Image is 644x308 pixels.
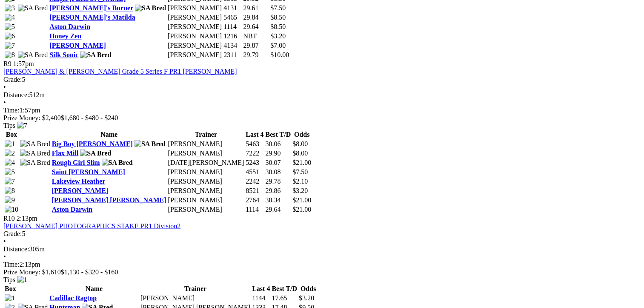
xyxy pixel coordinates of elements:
span: Grade: [3,75,22,83]
td: 29.64 [265,205,291,213]
span: $8.00 [292,149,308,156]
td: 1144 [252,294,270,302]
div: 1:57pm [3,106,641,114]
span: Distance: [3,91,29,98]
td: [PERSON_NAME] [167,23,222,31]
td: 29.87 [243,41,269,50]
span: Box [5,285,16,292]
span: $21.00 [292,205,311,213]
img: 3 [5,4,15,12]
div: 512m [3,91,641,98]
a: Aston Darwin [49,23,90,30]
th: Best T/D [271,284,298,293]
td: 30.07 [265,158,291,167]
img: SA Bred [102,158,133,166]
span: $2.10 [292,177,308,184]
a: Flax Mill [52,149,79,156]
span: $3.20 [292,187,308,194]
img: 7 [17,121,27,129]
img: SA Bred [20,149,50,157]
td: [PERSON_NAME] [168,139,245,148]
td: NBT [243,32,269,40]
img: SA Bred [18,51,48,59]
img: 4 [5,158,15,166]
td: 2764 [245,196,264,204]
img: 9 [5,196,15,204]
span: Box [6,130,17,138]
div: 305m [3,245,641,253]
td: 2242 [245,177,264,185]
span: Grade: [3,230,22,237]
td: [DATE][PERSON_NAME] [168,158,245,167]
a: Saint [PERSON_NAME] [52,168,125,175]
td: [PERSON_NAME] [168,177,245,185]
img: 7 [5,42,15,49]
span: $8.50 [270,23,286,30]
img: 4 [5,14,15,21]
img: SA Bred [135,140,166,147]
span: 1:57pm [13,60,34,67]
span: Time: [3,260,20,268]
td: [PERSON_NAME] [167,41,222,50]
span: R9 [3,60,11,67]
span: $3.20 [299,294,314,301]
a: [PERSON_NAME] PHOTOGRAPHICS STAKE PR1 Division2 [3,222,180,229]
span: $1,130 - $320 - $160 [61,268,118,275]
th: Trainer [168,130,245,138]
a: [PERSON_NAME] [52,187,108,194]
span: R10 [3,214,15,222]
td: 29.84 [243,13,269,22]
span: $7.00 [270,42,286,49]
td: 17.65 [271,294,298,302]
a: Honey Zen [49,32,81,40]
td: [PERSON_NAME] [167,13,222,22]
th: Name [49,284,139,293]
img: 1 [17,276,27,283]
span: Tips [3,276,15,283]
th: Name [52,130,167,138]
span: Tips [3,121,15,129]
td: 1216 [223,32,242,40]
td: 29.64 [243,23,269,31]
span: Distance: [3,245,29,252]
th: Trainer [140,284,251,293]
td: 30.06 [265,139,291,148]
td: 5465 [223,13,242,22]
td: 5243 [245,158,264,167]
th: Last 4 [245,130,264,138]
td: 1114 [245,205,264,213]
a: [PERSON_NAME] [49,42,106,49]
div: 5 [3,230,641,237]
td: 4551 [245,167,264,176]
td: [PERSON_NAME] [168,196,245,204]
td: [PERSON_NAME] [167,32,222,40]
span: $7.50 [270,4,286,12]
a: [PERSON_NAME]'s Matilda [49,14,135,21]
img: SA Bred [135,4,166,12]
td: 5463 [245,139,264,148]
span: 2:13pm [17,214,37,222]
td: 29.86 [265,186,291,195]
th: Last 4 [252,284,270,293]
img: 10 [5,205,18,213]
img: 1 [5,140,15,147]
img: 6 [5,32,15,40]
td: 29.90 [265,149,291,157]
img: SA Bred [80,149,111,157]
td: 30.08 [265,167,291,176]
td: 2311 [223,51,242,59]
a: Aston Darwin [52,205,93,213]
span: • [3,98,6,106]
img: 5 [5,168,15,176]
div: Prize Money: $1,610 [3,268,641,276]
td: [PERSON_NAME] [140,294,251,302]
div: Prize Money: $2,400 [3,114,641,121]
img: 2 [5,149,15,157]
td: 8521 [245,186,264,195]
a: Cadillac Ragtop [49,294,97,301]
td: [PERSON_NAME] [168,205,245,213]
td: [PERSON_NAME] [168,186,245,195]
td: 30.34 [265,196,291,204]
a: [PERSON_NAME]'s Burner [49,4,133,12]
img: SA Bred [20,140,50,147]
